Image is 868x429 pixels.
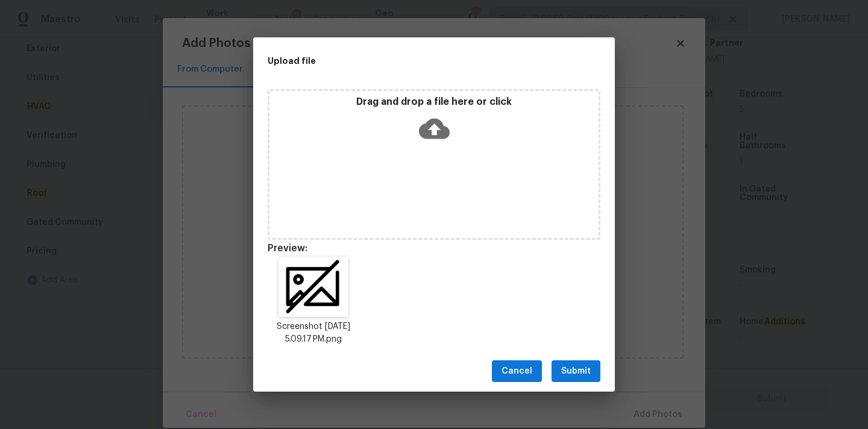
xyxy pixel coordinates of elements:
p: Drag and drop a file here or click [269,96,599,108]
span: Cancel [502,364,532,379]
p: Screenshot [DATE] 5.09.17 PM.png [268,321,359,346]
button: Cancel [492,360,542,383]
span: Submit [561,364,591,379]
img: dZk9tf7PrwW83LLrLwXKsI4AAAggggAACcQoQHD10NeDl+wTLaNCLGvaC+2Y7V9RjZduXbQgggAACCCCAwHgECI4eelGCXfBw... [278,257,348,317]
button: Submit [552,360,600,383]
h2: Upload file [268,54,546,67]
